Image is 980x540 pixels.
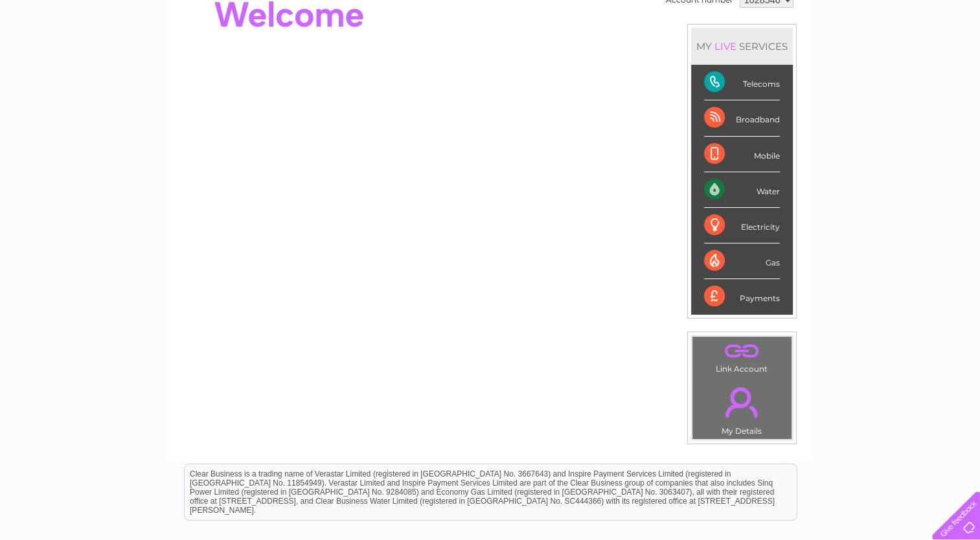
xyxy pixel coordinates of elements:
[34,34,100,73] img: logo.png
[704,100,780,136] div: Broadband
[704,65,780,100] div: Telecoms
[784,55,813,65] a: Energy
[185,7,797,63] div: Clear Business is a trading name of Verastar Limited (registered in [GEOGRAPHIC_DATA] No. 3667643...
[704,137,780,172] div: Mobile
[821,55,860,65] a: Telecoms
[894,55,926,65] a: Contact
[937,55,968,65] a: Log out
[752,55,777,65] a: Water
[704,208,780,243] div: Electricity
[712,40,739,52] div: LIVE
[704,243,780,279] div: Gas
[867,55,886,65] a: Blog
[696,379,788,425] a: .
[704,279,780,314] div: Payments
[704,172,780,208] div: Water
[736,6,825,23] a: 0333 014 3131
[692,336,792,377] td: Link Account
[692,376,792,440] td: My Details
[696,340,788,363] a: .
[691,28,793,65] div: MY SERVICES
